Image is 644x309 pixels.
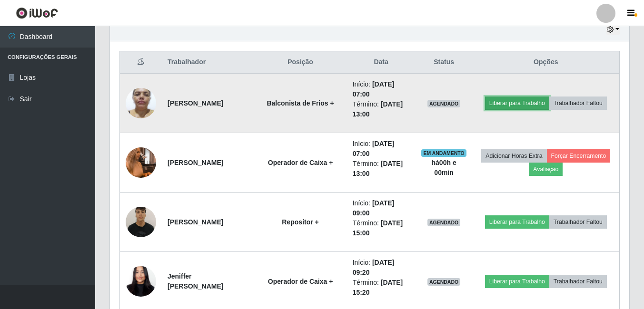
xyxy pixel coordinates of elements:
[427,219,461,226] span: AGENDADO
[126,202,156,242] img: 1750358029767.jpeg
[353,140,395,157] time: [DATE] 07:00
[353,199,395,217] time: [DATE] 09:00
[549,275,607,288] button: Trabalhador Faltou
[267,99,334,107] strong: Balconista de Frios +
[168,218,223,226] strong: [PERSON_NAME]
[427,278,461,286] span: AGENDADO
[432,159,456,176] strong: há 00 h e 00 min
[353,79,410,99] li: Início:
[481,149,546,163] button: Adicionar Horas Extra
[353,99,410,119] li: Término:
[485,215,549,229] button: Liberar para Trabalho
[473,51,620,74] th: Opções
[549,97,607,110] button: Trabalhador Faltou
[126,83,156,123] img: 1707253848276.jpeg
[254,51,347,74] th: Posição
[353,159,410,179] li: Término:
[268,278,333,285] strong: Operador de Caixa +
[353,259,395,276] time: [DATE] 09:20
[16,7,58,19] img: CoreUI Logo
[353,198,410,218] li: Início:
[427,100,461,107] span: AGENDADO
[347,51,416,74] th: Data
[547,149,611,163] button: Forçar Encerramento
[485,275,549,288] button: Liberar para Trabalho
[282,218,318,226] strong: Repositor +
[168,159,223,166] strong: [PERSON_NAME]
[126,135,156,190] img: 1740599758812.jpeg
[353,80,395,98] time: [DATE] 07:00
[353,218,410,238] li: Término:
[168,272,223,290] strong: Jeniffer [PERSON_NAME]
[421,149,466,157] span: EM ANDAMENTO
[168,99,223,107] strong: [PERSON_NAME]
[268,159,333,166] strong: Operador de Caixa +
[549,215,607,229] button: Trabalhador Faltou
[353,139,410,159] li: Início:
[353,258,410,278] li: Início:
[162,51,254,74] th: Trabalhador
[485,97,549,110] button: Liberar para Trabalho
[529,163,563,176] button: Avaliação
[416,51,473,74] th: Status
[353,278,410,298] li: Término:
